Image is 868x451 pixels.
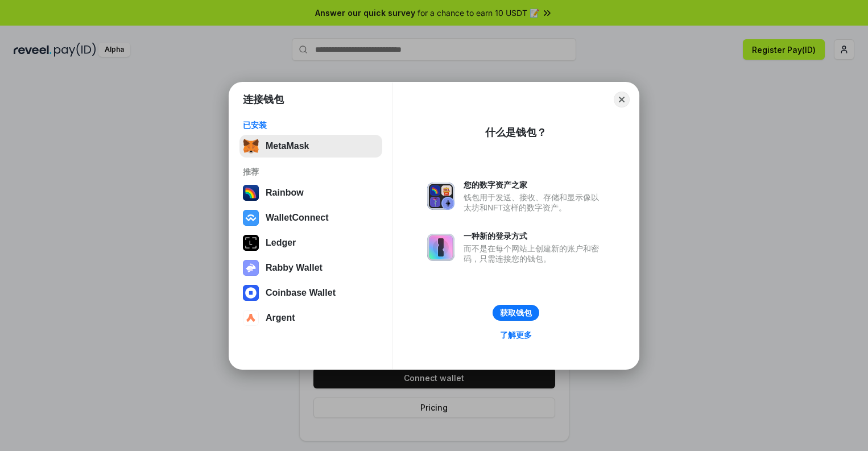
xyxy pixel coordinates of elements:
button: Rainbow [239,181,382,204]
div: WalletConnect [266,213,329,223]
img: svg+xml,%3Csvg%20fill%3D%22none%22%20height%3D%2233%22%20viewBox%3D%220%200%2035%2033%22%20width%... [243,138,259,154]
button: Rabby Wallet [239,256,382,279]
img: svg+xml,%3Csvg%20xmlns%3D%22http%3A%2F%2Fwww.w3.org%2F2000%2Fsvg%22%20fill%3D%22none%22%20viewBox... [243,260,259,276]
div: Rainbow [266,188,304,198]
div: 获取钱包 [500,308,532,318]
img: svg+xml,%3Csvg%20width%3D%2228%22%20height%3D%2228%22%20viewBox%3D%220%200%2028%2028%22%20fill%3D... [243,285,259,301]
div: Argent [266,313,295,323]
h1: 连接钱包 [243,93,284,106]
div: Ledger [266,238,296,248]
img: svg+xml,%3Csvg%20xmlns%3D%22http%3A%2F%2Fwww.w3.org%2F2000%2Fsvg%22%20width%3D%2228%22%20height%3... [243,235,259,251]
button: Close [614,92,630,107]
div: 推荐 [243,167,379,177]
img: svg+xml,%3Csvg%20width%3D%2228%22%20height%3D%2228%22%20viewBox%3D%220%200%2028%2028%22%20fill%3D... [243,310,259,326]
div: 什么是钱包？ [485,126,547,139]
div: 钱包用于发送、接收、存储和显示像以太坊和NFT这样的数字资产。 [464,192,605,213]
div: 已安装 [243,120,379,130]
button: MetaMask [239,135,382,158]
div: Rabby Wallet [266,263,323,273]
img: svg+xml,%3Csvg%20width%3D%2228%22%20height%3D%2228%22%20viewBox%3D%220%200%2028%2028%22%20fill%3D... [243,210,259,226]
div: 了解更多 [500,330,532,340]
div: 一种新的登录方式 [464,231,605,241]
button: Argent [239,307,382,329]
div: 您的数字资产之家 [464,180,605,190]
img: svg+xml,%3Csvg%20width%3D%22120%22%20height%3D%22120%22%20viewBox%3D%220%200%20120%20120%22%20fil... [243,185,259,201]
button: WalletConnect [239,206,382,229]
button: 获取钱包 [493,305,539,321]
a: 了解更多 [493,328,539,342]
div: 而不是在每个网站上创建新的账户和密码，只需连接您的钱包。 [464,243,605,264]
div: Coinbase Wallet [266,288,336,298]
img: svg+xml,%3Csvg%20xmlns%3D%22http%3A%2F%2Fwww.w3.org%2F2000%2Fsvg%22%20fill%3D%22none%22%20viewBox... [427,183,454,210]
button: Coinbase Wallet [239,282,382,304]
button: Ledger [239,231,382,254]
img: svg+xml,%3Csvg%20xmlns%3D%22http%3A%2F%2Fwww.w3.org%2F2000%2Fsvg%22%20fill%3D%22none%22%20viewBox... [427,234,454,261]
div: MetaMask [266,141,309,151]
